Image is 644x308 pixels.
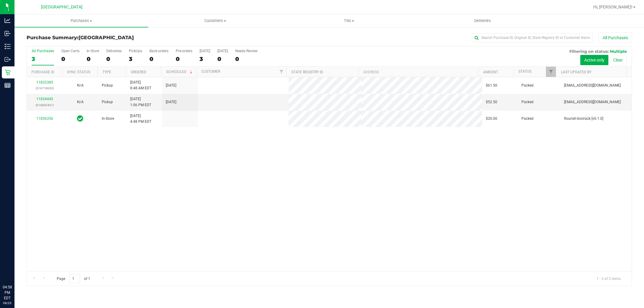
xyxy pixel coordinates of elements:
[67,70,90,74] a: Sync Status
[131,70,146,74] a: Ordered
[41,5,82,10] span: [GEOGRAPHIC_DATA]
[129,49,142,53] div: PickUps
[77,83,84,87] span: Not Applicable
[61,49,79,53] div: Open Carts
[102,116,114,122] span: In-Store
[564,83,621,88] span: [EMAIL_ADDRESS][DOMAIN_NAME]
[5,69,11,75] inline-svg: Retail
[176,49,192,53] div: Pre-orders
[217,49,228,53] div: [DATE]
[5,56,11,62] inline-svg: Outbound
[483,70,498,74] a: Amount
[561,70,591,74] a: Last Updated By
[282,18,415,24] span: Tills
[5,17,11,24] inline-svg: Analytics
[31,70,54,74] a: Purchase ID
[52,274,95,283] span: Page of 1
[521,116,533,122] span: Packed
[77,83,84,88] button: N/A
[69,274,80,283] input: 1
[77,100,84,104] span: Not Applicable
[102,99,113,105] span: Pickup
[14,18,148,24] span: Purchases
[486,99,497,105] span: $52.50
[32,49,54,53] div: All Purchases
[486,116,497,122] span: $20.00
[106,49,122,53] div: Deliveries
[200,56,210,62] div: 3
[5,43,11,49] inline-svg: Inventory
[36,80,53,84] a: 11832385
[593,5,633,9] span: Hi, [PERSON_NAME]!
[521,99,533,105] span: Packed
[5,82,11,88] inline-svg: Reports
[36,116,53,121] a: 11836356
[416,14,549,27] a: Deliveries
[36,97,53,101] a: 11834445
[130,113,151,125] span: [DATE] 4:48 PM EDT
[166,83,176,88] span: [DATE]
[472,33,593,42] input: Search Purchase ID, Original ID, State Registry ID or Customer Name...
[6,260,24,278] iframe: Resource center
[102,83,113,88] span: Pickup
[518,69,531,74] a: Status
[61,56,79,62] div: 0
[217,56,228,62] div: 0
[282,14,416,27] a: Tills
[609,55,627,65] button: Clear
[30,102,59,108] p: (316802401)
[276,67,286,77] a: Filter
[235,49,258,53] div: Needs Review
[129,56,142,62] div: 3
[148,14,282,27] a: Customers
[580,55,608,65] button: Active only
[130,80,151,91] span: [DATE] 8:48 AM EDT
[77,99,84,105] button: N/A
[166,99,176,105] span: [DATE]
[87,49,99,53] div: In Store
[521,83,533,88] span: Packed
[14,14,148,27] a: Purchases
[564,99,621,105] span: [EMAIL_ADDRESS][DOMAIN_NAME]
[149,18,282,24] span: Customers
[149,56,168,62] div: 0
[27,35,228,40] h3: Purchase Summary:
[569,49,609,54] span: Filtering on status:
[30,85,59,91] p: (316718653)
[466,18,499,24] span: Deliveries
[176,56,192,62] div: 0
[358,67,478,77] th: Address
[610,49,627,54] span: Multiple
[599,33,632,43] button: All Purchases
[130,96,151,108] span: [DATE] 1:06 PM EDT
[3,284,12,301] p: 04:58 PM EDT
[201,69,220,74] a: Customer
[564,116,603,122] span: flourish-biotrack [v0.1.0]
[200,49,210,53] div: [DATE]
[235,56,258,62] div: 0
[78,35,134,40] span: [GEOGRAPHIC_DATA]
[592,274,626,283] span: 1 - 3 of 3 items
[486,83,497,88] span: $61.50
[5,30,11,37] inline-svg: Inbound
[546,67,556,77] a: Filter
[32,56,54,62] div: 3
[3,301,12,305] p: 08/23
[102,70,111,74] a: Type
[87,56,99,62] div: 0
[149,49,168,53] div: Back-orders
[77,114,83,123] span: In Sync
[166,70,194,74] a: Scheduled
[106,56,122,62] div: 0
[291,70,323,74] a: State Registry ID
